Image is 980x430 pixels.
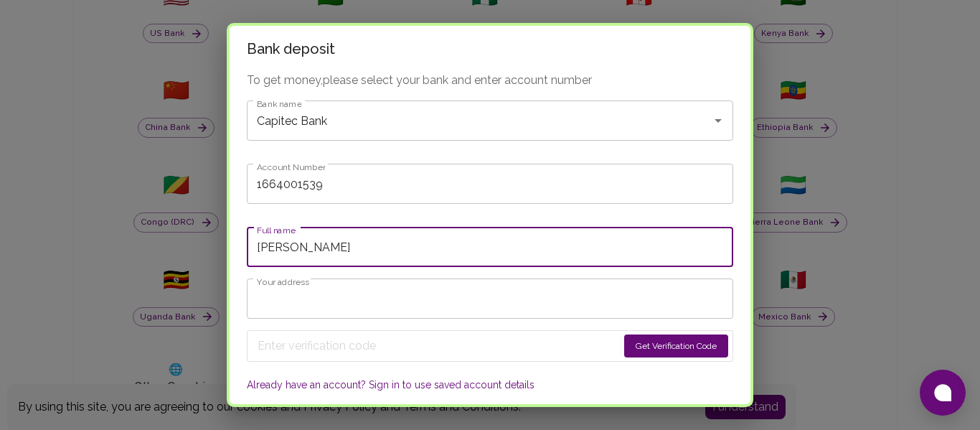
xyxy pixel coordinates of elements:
[624,335,728,357] button: Get Verification Code
[257,98,301,110] label: Bank name
[257,224,296,236] label: Full name
[708,111,728,131] button: Open
[920,370,966,416] button: Open chat window
[257,276,309,288] label: Your address
[247,378,534,392] button: Already have an account? Sign in to use saved account details
[230,26,750,72] h2: Bank deposit
[257,161,325,173] label: Account Number
[247,72,733,89] p: To get money, please select your bank and enter account number
[258,335,618,357] input: Enter verification code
